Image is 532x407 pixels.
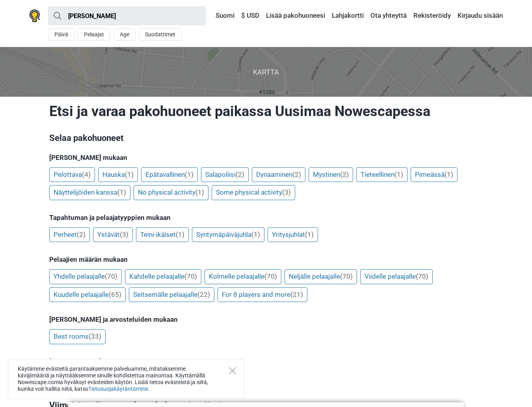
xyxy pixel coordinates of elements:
[201,167,249,182] a: Salapoliisi(2)
[49,255,483,263] h5: Pelaajien määrän mukaan
[411,167,458,182] a: Pimeässä(1)
[197,291,210,298] span: (22)
[49,269,122,284] a: Yhdelle pelaajalle(70)
[117,188,126,196] span: (1)
[93,227,133,242] a: Ystävät(3)
[360,269,433,284] a: Viidelle pelaajalle(70)
[88,386,148,392] a: Tietosuojakäytäntömme
[218,287,307,302] a: For 8 players and more(21)
[251,231,260,238] span: (1)
[192,227,264,242] a: Syntymäpäiväjuhla(1)
[49,154,483,161] h5: [PERSON_NAME] mukaan
[411,9,453,23] a: Rekisteröidy
[416,272,428,280] span: (70)
[305,231,314,238] span: (1)
[208,9,236,23] a: Suomi
[49,214,483,221] h5: Tapahtuman ja pelaajatyyppien mukaan
[456,9,503,23] a: Kirjaudu sisään
[89,332,101,340] span: (33)
[176,231,184,238] span: (1)
[29,9,40,22] img: Nowescape logo
[49,287,126,302] a: Kuudelle pelaajalle(65)
[105,272,117,280] span: (70)
[210,13,216,19] img: Suomi
[290,291,303,298] span: (21)
[239,9,261,23] a: $ USD
[236,171,244,178] span: (2)
[309,167,353,182] a: Mystinen(2)
[268,227,318,242] a: Yritysjuhlat(1)
[252,167,305,182] a: Dynaaminen(2)
[113,28,136,41] button: Age
[195,188,204,196] span: (1)
[125,269,201,284] a: Kahdelle pelaajalle(70)
[82,171,91,178] span: (4)
[125,171,134,178] span: (1)
[141,167,198,182] a: Epätavallinen(1)
[394,171,403,178] span: (1)
[49,103,483,120] h1: Etsi ja varaa pakohuoneet paikassa Uusimaa Nowescapessa
[49,315,483,323] h5: [PERSON_NAME] ja arvosteluiden mukaan
[78,28,110,41] button: Pelaajat
[139,28,182,41] button: Suodattimet
[136,227,189,242] a: Teini-ikäiset(1)
[282,188,291,196] span: (3)
[129,287,214,302] a: Seitsemälle pelaajalle(22)
[330,9,366,23] a: Lahjakortti
[49,227,90,242] a: Perheet(2)
[368,9,409,23] a: Ota yhteyttä
[264,9,327,23] a: Lisää pakohuoneesi
[205,269,281,284] a: Kolmelle pelaajalle(70)
[134,185,208,200] a: No physical activity(1)
[340,272,353,280] span: (70)
[120,231,128,238] span: (3)
[48,28,74,41] button: Päivä
[292,171,301,178] span: (2)
[49,132,483,144] h3: Selaa pakohuoneet
[49,185,130,200] a: Näyttelijöiden kanssa(1)
[109,291,121,298] span: (65)
[184,272,197,280] span: (70)
[98,167,138,182] a: Hauska(1)
[49,358,483,366] h5: [PERSON_NAME] mukaan
[356,167,407,182] a: Tieteellinen(1)
[48,6,206,25] input: kokeile “London”
[185,171,193,178] span: (1)
[49,329,106,344] a: Best rooms(33)
[8,359,244,399] div: Käytämme evästeitä parantaaksemme palveluamme, mitataksemme kävijämääriä ja näyttääksemme sinulle...
[264,272,277,280] span: (70)
[212,185,295,200] a: Some physical activity(3)
[77,231,86,238] span: (2)
[340,171,349,178] span: (2)
[445,171,453,178] span: (1)
[285,269,357,284] a: Neljälle pelaajalle(70)
[229,367,236,374] button: Close
[49,167,95,182] a: Pelottava(4)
